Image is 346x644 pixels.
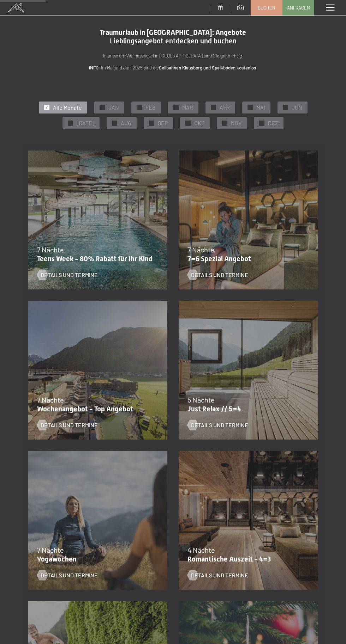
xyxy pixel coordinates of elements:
[268,119,278,127] span: DEZ
[113,121,116,125] span: ✓
[37,254,155,263] p: Teens Week - 80% Rabatt für Ihr Kind
[261,121,263,125] span: ✓
[191,571,248,579] span: Details und Termine
[121,119,131,127] span: AUG
[187,245,214,254] span: 7 Nächte
[191,421,248,429] span: Details und Termine
[283,0,314,15] a: Anfragen
[37,546,64,554] span: 7 Nächte
[220,104,230,111] span: APR
[100,28,246,37] span: Traumurlaub in [GEOGRAPHIC_DATA]: Angebote
[53,104,82,111] span: Alle Monate
[187,546,215,554] span: 4 Nächte
[37,395,64,404] span: 7 Nächte
[37,571,98,579] a: Details und Termine
[251,0,282,15] a: Buchen
[287,5,310,11] span: Anfragen
[108,104,119,111] span: JAN
[101,105,103,110] span: ✓
[258,5,275,11] span: Buchen
[41,421,98,429] span: Details und Termine
[89,65,99,70] strong: INFO
[28,52,318,60] p: In unserem Wellnesshotel in [GEOGRAPHIC_DATA] sind Sie goldrichtig.
[292,104,302,111] span: JUN
[231,119,241,127] span: NOV
[41,271,98,279] span: Details und Termine
[77,119,94,127] span: [DATE]
[187,271,248,279] a: Details und Termine
[187,395,215,404] span: 5 Nächte
[187,571,248,579] a: Details und Termine
[174,105,177,110] span: ✓
[37,555,155,563] p: Yogawochen
[187,254,305,263] p: 7=6 Spezial Angebot
[187,555,305,563] p: Romantische Auszeit - 4=3
[182,104,193,111] span: MAR
[150,121,153,125] span: ✓
[158,119,168,127] span: SEP
[138,105,141,110] span: ✓
[37,271,98,279] a: Details und Termine
[284,105,287,110] span: ✓
[223,121,226,125] span: ✓
[212,105,215,110] span: ✓
[145,104,156,111] span: FEB
[37,421,98,429] a: Details und Termine
[249,105,251,110] span: ✓
[41,571,98,579] span: Details und Termine
[159,65,256,70] strong: Seilbahnen Klausberg und Speikboden kostenlos
[45,105,48,110] span: ✓
[187,121,190,125] span: ✓
[37,245,64,254] span: 7 Nächte
[187,405,305,413] p: Just Relax // 5=4
[256,104,265,111] span: MAI
[191,271,248,279] span: Details und Termine
[110,37,237,45] span: Lieblingsangebot entdecken und buchen
[187,421,248,429] a: Details und Termine
[28,64,318,72] p: : Im Mai und Juni 2025 sind die .
[37,405,155,413] p: Wochenangebot - Top Angebot
[69,121,72,125] span: ✓
[194,119,204,127] span: OKT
